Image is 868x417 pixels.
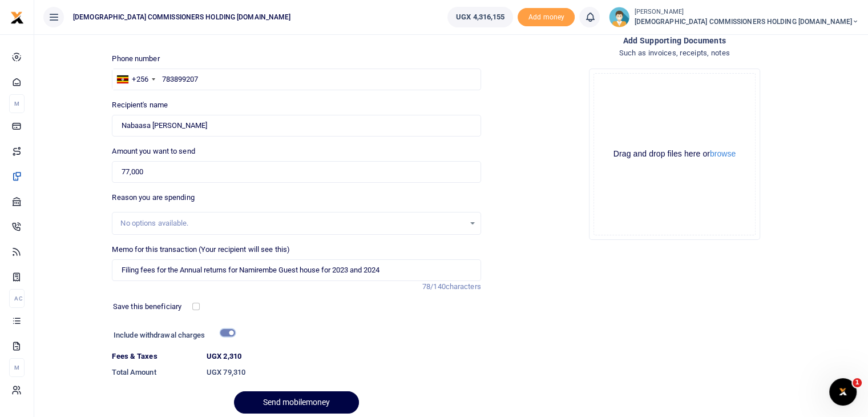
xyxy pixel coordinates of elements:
label: Reason you are spending [112,192,194,203]
h6: Total Amount [112,368,197,377]
a: Add money [518,12,575,21]
h6: UGX 79,310 [207,368,481,377]
div: +256 [132,74,148,85]
li: M [9,358,25,377]
h4: Add supporting Documents [490,34,859,47]
small: [PERSON_NAME] [634,7,859,17]
div: No options available. [120,218,464,229]
button: browse [710,150,736,158]
li: Ac [9,289,25,308]
span: UGX 4,316,155 [456,11,504,23]
li: M [9,94,25,113]
span: 78/140 [422,282,446,291]
li: Toup your wallet [518,8,575,27]
label: UGX 2,310 [207,351,241,362]
label: Memo for this transaction (Your recipient will see this) [112,244,290,255]
div: Drag and drop files here or [594,149,755,159]
label: Amount you want to send [112,146,195,157]
label: Phone number [112,53,159,65]
span: Add money [518,8,575,27]
img: logo-small [10,11,24,25]
span: [DEMOGRAPHIC_DATA] COMMISSIONERS HOLDING [DOMAIN_NAME] [634,17,859,27]
input: Enter extra information [112,259,481,281]
button: Send mobilemoney [234,391,359,414]
h6: Include withdrawal charges [114,331,230,340]
span: [DEMOGRAPHIC_DATA] COMMISSIONERS HOLDING [DOMAIN_NAME] [68,12,295,22]
input: UGX [112,161,481,183]
a: logo-small logo-large logo-large [10,13,24,21]
a: profile-user [PERSON_NAME] [DEMOGRAPHIC_DATA] COMMISSIONERS HOLDING [DOMAIN_NAME] [609,7,859,27]
span: characters [446,282,481,291]
iframe: Intercom live chat [829,378,857,406]
input: Loading name... [112,115,481,137]
a: UGX 4,316,155 [447,7,513,27]
h4: Such as invoices, receipts, notes [490,47,859,59]
img: profile-user [609,7,629,27]
div: File Uploader [589,69,760,240]
li: Wallet ballance [443,7,518,27]
label: Save this beneficiary [113,301,181,312]
dt: Fees & Taxes [107,351,202,362]
label: Recipient's name [112,99,168,111]
span: 1 [853,378,862,387]
div: Uganda: +256 [112,69,158,90]
input: Enter phone number [112,69,481,90]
